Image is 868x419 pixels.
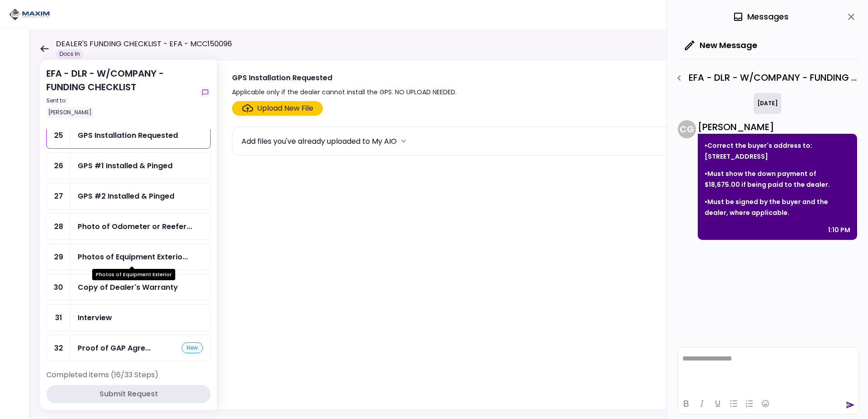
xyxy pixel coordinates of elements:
[78,251,188,263] div: Photos of Equipment Exterior
[78,221,192,232] div: Photo of Odometer or Reefer hours
[217,60,850,410] div: GPS Installation RequestedApplicable only if the dealer cannot install the GPS. NO UPLOAD NEEDED....
[397,134,410,148] button: more
[46,67,196,118] div: EFA - DLR - W/COMPANY - FUNDING CHECKLIST
[46,335,211,361] a: 32Proof of GAP Agreementnew
[828,224,850,235] div: 1:10 PM
[46,107,94,118] div: [PERSON_NAME]
[733,10,789,24] div: Messages
[46,213,211,240] a: 28Photo of Odometer or Reefer hours
[710,397,725,410] button: Underline
[705,196,850,218] p: •Must be signed by the buyer and the dealer, where applicable.
[726,397,741,410] button: Bullet list
[47,305,70,331] div: 31
[257,103,313,114] div: Upload New File
[694,397,710,410] button: Italic
[678,34,764,57] button: New Message
[78,282,178,293] div: Copy of Dealer's Warranty
[92,269,175,280] div: Photos of Equipment Exterior
[46,385,211,403] button: Submit Request
[99,389,158,400] div: Submit Request
[47,122,70,148] div: 25
[78,190,174,202] div: GPS #2 Installed & Pinged
[671,70,859,86] div: EFA - DLR - W/COMPANY - FUNDING CHECKLIST - Dealer's Final Invoice
[47,244,70,270] div: 29
[200,87,211,98] button: show-messages
[47,183,70,209] div: 27
[232,101,323,116] span: Click here to upload the required document
[47,214,70,239] div: 28
[47,274,70,300] div: 30
[846,400,855,409] button: send
[46,304,211,331] a: 31Interview
[232,87,457,97] div: Applicable only if the dealer cannot install the GPS. NO UPLOAD NEEDED.
[46,183,211,209] a: 27GPS #2 Installed & Pinged
[754,93,781,114] div: [DATE]
[56,39,232,49] h1: DEALER'S FUNDING CHECKLIST - EFA - MCC150096
[46,274,211,301] a: 30Copy of Dealer's Warranty
[242,136,397,147] div: Add files you've already uploaded to My AIO
[705,140,850,162] p: •Correct the buyer's address to: [STREET_ADDRESS]
[56,49,84,58] div: Docs In
[78,312,112,323] div: Interview
[678,397,694,410] button: Bold
[182,342,203,353] div: new
[843,9,859,24] button: close
[742,397,757,410] button: Numbered list
[78,342,151,354] div: Proof of GAP Agreement
[46,122,211,149] a: 25GPS Installation Requested
[232,72,457,83] div: GPS Installation Requested
[47,153,70,179] div: 26
[46,370,211,388] div: Completed items (16/33 Steps)
[46,244,211,270] a: 29Photos of Equipment Exterior
[758,397,773,410] button: Emojis
[78,130,178,141] div: GPS Installation Requested
[698,120,857,134] div: [PERSON_NAME]
[9,8,50,21] img: Partner icon
[78,160,173,171] div: GPS #1 Installed & Pinged
[705,168,850,190] p: •Must show the down payment of $18,675.00 if being paid to the dealer.
[47,335,70,361] div: 32
[678,120,696,138] div: C G
[46,152,211,179] a: 26GPS #1 Installed & Pinged
[46,97,196,105] div: Sent to:
[678,347,858,393] iframe: Rich Text Area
